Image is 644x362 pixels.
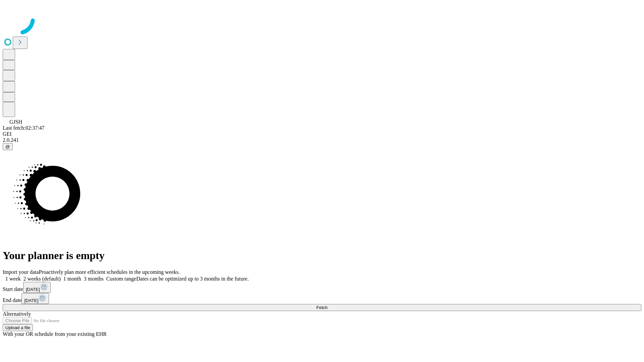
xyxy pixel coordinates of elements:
[3,282,641,293] div: Start date
[9,119,22,125] span: GJSH
[39,269,180,275] span: Proactively plan more efficient schedules in the upcoming weeks.
[23,282,51,293] button: [DATE]
[84,276,104,282] span: 3 months
[63,276,81,282] span: 1 month
[3,125,45,131] span: Last fetch: 02:37:47
[26,287,40,292] span: [DATE]
[316,305,327,310] span: Fetch
[3,293,641,304] div: End date
[24,298,38,303] span: [DATE]
[3,137,641,143] div: 2.0.241
[3,249,641,262] h1: Your planner is empty
[3,324,33,331] button: Upload a file
[3,331,107,337] span: With your OR schedule from your existing EHR
[136,276,249,282] span: Dates can be optimized up to 3 months in the future.
[3,311,31,317] span: Alternatively
[3,131,641,137] div: GEI
[3,304,641,311] button: Fetch
[5,276,21,282] span: 1 week
[21,293,49,304] button: [DATE]
[3,143,13,150] button: @
[5,144,10,149] span: @
[3,269,39,275] span: Import your data
[23,276,61,282] span: 2 weeks (default)
[106,276,136,282] span: Custom range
